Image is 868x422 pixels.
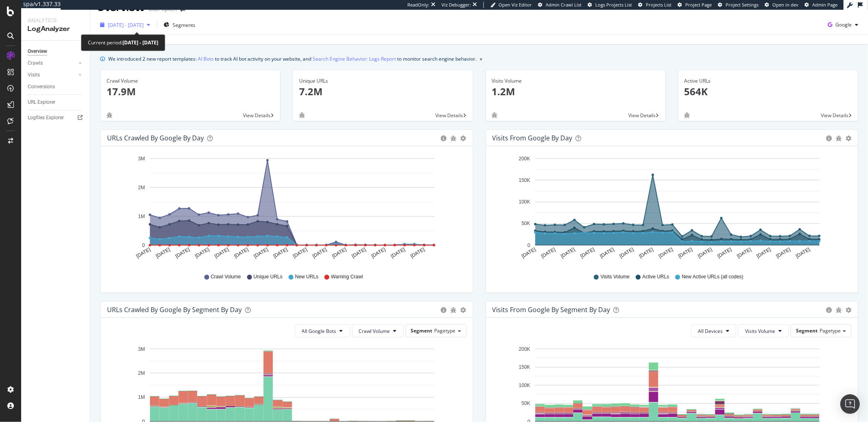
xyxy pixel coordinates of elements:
[107,85,274,98] p: 17.9M
[28,47,47,56] div: Overview
[122,39,158,46] b: [DATE] - [DATE]
[518,364,530,370] text: 150K
[442,2,471,8] div: Viz Debugger:
[407,2,429,8] div: ReadOnly:
[560,247,576,259] text: [DATE]
[638,247,654,259] text: [DATE]
[107,77,274,85] div: Crawl Volume
[331,273,363,280] span: Warning Crawl
[795,247,811,259] text: [DATE]
[546,2,582,8] span: Admin Crawl List
[173,22,195,28] span: Segments
[331,247,348,259] text: [DATE]
[685,2,712,8] span: Project Page
[409,247,426,259] text: [DATE]
[138,370,145,376] text: 2M
[492,306,610,314] div: Visits from Google By Segment By Day
[272,247,289,259] text: [DATE]
[214,247,230,259] text: [DATE]
[599,247,615,259] text: [DATE]
[826,307,832,313] div: circle-info
[840,394,860,414] div: Open Intercom Messenger
[108,55,477,63] div: We introduced 2 new report templates: to track AI bot activity on your website, and to monitor se...
[846,136,851,141] div: gear
[299,85,466,98] p: 7.2M
[756,247,772,259] text: [DATE]
[461,136,466,141] div: gear
[492,85,659,98] p: 1.2M
[107,112,112,118] div: bug
[579,247,595,259] text: [DATE]
[28,114,84,122] a: Logfiles Explorer
[518,156,530,162] text: 200K
[691,324,736,337] button: All Devices
[441,136,447,141] div: circle-info
[836,307,842,313] div: bug
[28,24,83,34] div: LogAnalyzer
[351,247,367,259] text: [DATE]
[619,247,635,259] text: [DATE]
[28,59,43,68] div: Crawls
[28,98,84,107] a: URL Explorer
[138,346,145,352] text: 3M
[684,112,690,118] div: bug
[135,247,151,259] text: [DATE]
[518,199,530,205] text: 100K
[292,247,308,259] text: [DATE]
[490,2,532,8] a: Open Viz Editor
[233,247,249,259] text: [DATE]
[155,247,171,259] text: [DATE]
[716,247,732,259] text: [DATE]
[370,247,387,259] text: [DATE]
[313,55,396,63] a: Search Engine Behavior: Logs Report
[697,247,713,259] text: [DATE]
[518,383,530,388] text: 100K
[658,247,674,259] text: [DATE]
[601,273,630,280] span: Visits Volume
[638,2,671,8] a: Projects List
[138,185,145,190] text: 2M
[628,112,656,119] span: View Details
[107,153,463,266] svg: A chart.
[100,55,858,63] div: info banner
[243,112,271,119] span: View Details
[492,112,498,118] div: bug
[253,247,269,259] text: [DATE]
[28,16,83,24] div: Analytics
[846,307,851,313] div: gear
[678,2,712,8] a: Project Page
[390,247,406,259] text: [DATE]
[820,327,841,334] span: Pagetype
[492,134,573,142] div: Visits from Google by day
[812,2,837,8] span: Admin Page
[160,18,199,31] button: Segments
[745,328,775,335] span: Visits Volume
[492,153,848,266] div: A chart.
[138,214,145,219] text: 1M
[28,114,64,122] div: Logfiles Explorer
[28,98,55,107] div: URL Explorer
[775,247,791,259] text: [DATE]
[595,2,632,8] span: Logs Projects List
[441,307,447,313] div: circle-info
[835,21,852,28] span: Google
[521,221,530,227] text: 50K
[684,77,852,85] div: Active URLs
[28,71,76,79] a: Visits
[28,47,84,56] a: Overview
[295,324,350,337] button: All Google Bots
[826,136,832,141] div: circle-info
[677,247,693,259] text: [DATE]
[518,346,530,352] text: 200K
[194,247,210,259] text: [DATE]
[107,306,242,314] div: URLs Crawled by Google By Segment By Day
[726,2,759,8] span: Project Settings
[198,55,214,63] a: AI Bots
[682,273,743,280] span: New Active URLs (all codes)
[352,324,404,337] button: Crawl Volume
[435,327,456,334] span: Pagetype
[527,243,530,248] text: 0
[824,18,861,31] button: Google
[107,134,204,142] div: URLs Crawled by Google by day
